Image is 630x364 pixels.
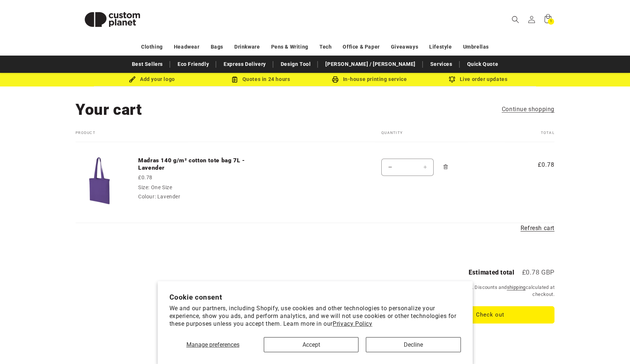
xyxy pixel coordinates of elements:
span: £0.78 [519,160,554,169]
input: Quantity for Madras 140 g/m² cotton tote bag 7L - Lavender [398,159,417,176]
a: Best Sellers [128,58,167,71]
dd: One Size [151,184,172,190]
a: Bags [211,40,223,53]
a: Pens & Writing [271,40,308,53]
a: Quick Quote [463,58,502,71]
button: Check out [426,306,554,324]
a: Design Tool [277,58,315,71]
img: Brush Icon [129,76,136,83]
th: Quantity [363,131,505,142]
a: Privacy Policy [333,320,372,327]
a: Madras 140 g/m² cotton tote bag 7L - Lavender [138,157,249,172]
small: Taxes included. Discounts and calculated at checkout. [426,284,554,298]
span: Manage preferences [186,341,239,348]
a: Refresh cart [521,223,554,234]
a: Continue shopping [502,104,554,115]
button: Accept [264,337,358,352]
img: Order updates [449,76,455,83]
th: Product [76,131,363,142]
a: Clothing [141,40,163,53]
p: £0.78 GBP [522,269,554,276]
span: 1 [550,18,552,25]
dd: Lavender [157,194,181,199]
dt: Colour: [138,194,156,199]
a: Services [427,58,456,71]
img: Madras 140 g/m² cotton tote bag 7L [76,157,123,205]
div: Live order updates [424,75,532,84]
a: Umbrellas [463,40,489,53]
div: Quotes in 24 hours [206,75,315,84]
img: In-house printing [332,76,339,83]
button: Decline [366,337,461,352]
img: Order Updates Icon [231,76,238,83]
img: Custom Planet [76,3,149,36]
div: In-house printing service [315,75,424,84]
a: Giveaways [391,40,418,53]
a: Headwear [174,40,200,53]
div: £0.78 [138,174,249,181]
h2: Estimated total [469,269,514,276]
a: Drinkware [234,40,260,53]
h1: Your cart [76,100,142,120]
a: Eco Friendly [174,58,213,71]
h2: Cookie consent [169,293,461,301]
iframe: Chat Widget [504,285,630,364]
a: Express Delivery [220,58,270,71]
th: Total [505,131,554,142]
a: Remove Madras 140 g/m² cotton tote bag 7L - Lavender - One Size / Lavender [439,157,452,177]
dt: Size: [138,184,150,190]
a: [PERSON_NAME] / [PERSON_NAME] [322,58,419,71]
a: Lifestyle [429,40,452,53]
summary: Search [507,11,524,28]
a: Tech [319,40,332,53]
p: We and our partners, including Shopify, use cookies and other technologies to personalize your ex... [169,305,461,328]
div: Add your logo [98,75,206,84]
button: Manage preferences [169,337,256,352]
a: Office & Paper [343,40,379,53]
